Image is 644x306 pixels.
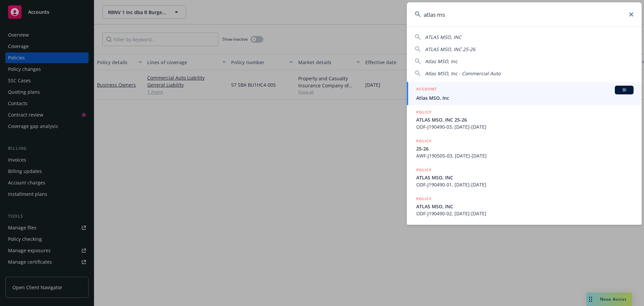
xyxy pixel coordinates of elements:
input: Search... [407,2,642,27]
h5: POLICY [416,109,432,116]
h5: ACCOUNT [416,86,437,94]
h5: POLICY [416,138,432,144]
span: ATLAS MSO, INC 25-26 [425,46,475,52]
a: POLICYATLAS MSO, INCODF-J190490-01, [DATE]-[DATE] [407,163,642,192]
span: ATLAS MSO, INC 25-26 [416,116,634,123]
a: POLICY25-26AWF-J190505-03, [DATE]-[DATE] [407,134,642,163]
a: POLICYATLAS MSO, INCODF-J190490-02, [DATE]-[DATE] [407,192,642,221]
span: ODF-J190490-02, [DATE]-[DATE] [416,210,634,217]
span: ODF-J190490-01, [DATE]-[DATE] [416,181,634,188]
a: ACCOUNTBIAtlas MSO, Inc [407,82,642,105]
span: Atlas MSO, Inc [425,58,458,64]
span: ODF-J190490-03, [DATE]-[DATE] [416,123,634,130]
h5: POLICY [416,167,432,173]
span: 25-26 [416,145,634,152]
span: ATLAS MSO, INC [416,174,634,181]
span: AWF-J190505-03, [DATE]-[DATE] [416,152,634,159]
span: ATLAS MSO, INC [416,203,634,210]
span: Atlas MSO, Inc - Commercial Auto [425,70,500,77]
span: BI [618,87,631,93]
span: Atlas MSO, Inc [416,94,634,101]
span: ATLAS MSO, INC [425,34,462,40]
a: POLICYATLAS MSO, INC 25-26ODF-J190490-03, [DATE]-[DATE] [407,105,642,134]
h5: POLICY [416,195,432,202]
